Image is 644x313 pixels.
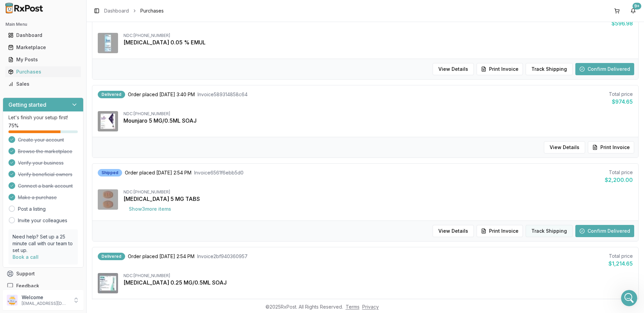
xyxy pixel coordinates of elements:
[11,197,106,223] div: Thank you for understanding it happened to handful of orders but we caught it right away. And I w...
[346,304,360,310] a: Terms
[123,117,633,125] div: Mounjaro 5 MG/0.5ML SOAJ
[7,295,18,306] img: User avatar
[104,7,164,14] nav: breadcrumb
[8,44,78,51] div: Marketplace
[526,63,573,75] button: Track Shipping
[632,3,641,9] div: 9+
[3,268,84,280] button: Support
[21,222,27,227] button: Gif picker
[5,152,130,173] div: LUIS says…
[18,171,72,178] span: Verify beneficial owners
[621,290,637,306] iframe: Intercom live chat
[5,121,130,130] div: [DATE]
[13,233,74,254] p: Need help? Set up a 25 minute call with our team to set up.
[8,122,19,129] span: 75 %
[10,222,16,227] button: Emoji picker
[123,189,633,195] div: NDC: [PHONE_NUMBER]
[609,98,633,106] div: $974.65
[18,194,57,201] span: Make a purchase
[24,130,130,152] div: Thank you for identifying the double charge and cancelling the extra charge.
[194,169,244,176] span: Invoice 6561f6ebb5d0
[32,222,38,227] button: Upload attachment
[13,254,39,260] a: Book a call
[433,225,474,237] button: View Details
[44,152,130,167] div: hi i need [MEDICAL_DATA] 2.4,g
[8,68,78,75] div: Purchases
[6,208,130,219] textarea: Message…
[104,7,129,14] a: Dashboard
[477,225,523,237] button: Print Invoice
[140,7,164,14] span: Purchases
[98,169,122,176] div: Shipped
[125,169,191,176] span: Order placed [DATE] 2:54 PM
[5,130,130,152] div: LUIS says…
[8,101,46,109] h3: Getting started
[197,253,248,260] span: Invoice 2bf940360957
[98,91,125,98] div: Delivered
[119,3,131,15] div: Close
[3,30,84,41] button: Dashboard
[608,253,633,259] div: Total price
[98,33,118,53] img: Restasis MultiDose 0.05 % EMUL
[98,273,118,293] img: Wegovy 0.25 MG/0.5ML SOAJ
[22,294,69,301] p: Welcome
[123,33,633,38] div: NDC: [PHONE_NUMBER]
[5,22,81,27] h2: Main Menu
[5,193,130,233] div: Manuel says…
[4,3,17,16] button: go back
[18,160,64,166] span: Verify your business
[5,193,111,227] div: Thank you for understanding it happened to handful of orders but we caught it right away. And I w...
[477,63,523,75] button: Print Invoice
[526,225,573,237] button: Track Shipping
[30,134,124,148] div: Thank you for identifying the double charge and cancelling the extra charge.
[19,4,30,15] img: Profile image for Manuel
[5,54,81,66] a: My Posts
[8,56,78,63] div: My Posts
[18,137,64,143] span: Create your account
[128,91,195,98] span: Order placed [DATE] 3:40 PM
[98,253,125,260] div: Delivered
[575,225,634,237] button: Confirm Delivered
[116,219,127,230] button: Send a message…
[98,189,118,210] img: Eliquis 5 MG TABS
[123,203,177,215] button: Show3more items
[5,78,81,90] a: Sales
[16,283,39,289] span: Feedback
[575,63,634,75] button: Confirm Delivered
[5,41,81,54] a: Marketplace
[33,3,77,8] h1: [PERSON_NAME]
[605,176,633,184] div: $2,200.00
[18,183,73,189] span: Connect a bank account
[3,66,84,77] button: Purchases
[605,169,633,176] div: Total price
[3,54,84,65] button: My Posts
[123,278,633,287] div: [MEDICAL_DATA] 0.25 MG/0.5ML SOAJ
[609,91,633,98] div: Total price
[123,273,633,278] div: NDC: [PHONE_NUMBER]
[8,114,78,121] p: Let's finish your setup first!
[5,66,81,78] a: Purchases
[3,3,46,14] img: RxPost Logo
[609,19,633,27] div: $596.98
[69,173,130,188] div: and [MEDICAL_DATA]
[18,148,72,155] span: Browse the marketplace
[198,91,248,98] span: Invoice 589314858c64
[5,29,81,41] a: Dashboard
[33,8,66,15] p: Active 15h ago
[123,111,633,117] div: NDC: [PHONE_NUMBER]
[11,39,106,112] div: We have cancelled the extra charge for the following invoice. We apologize for the inconvenience ...
[123,195,633,203] div: [MEDICAL_DATA] 5 MG TABS
[123,38,633,46] div: [MEDICAL_DATA] 0.05 % EMUL
[3,79,84,89] button: Sales
[362,304,379,310] a: Privacy
[74,177,124,184] div: and [MEDICAL_DATA]
[128,253,194,260] span: Order placed [DATE] 2:54 PM
[18,206,46,212] a: Post a listing
[544,141,585,153] button: View Details
[628,5,639,16] button: 9+
[8,32,78,39] div: Dashboard
[3,280,84,292] button: Feedback
[49,156,124,163] div: hi i need [MEDICAL_DATA] 2.4,g
[106,3,119,16] button: Home
[98,111,118,131] img: Mounjaro 5 MG/0.5ML SOAJ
